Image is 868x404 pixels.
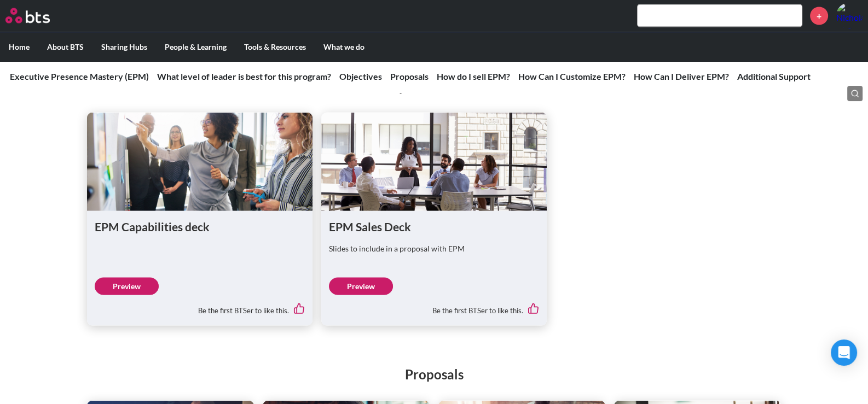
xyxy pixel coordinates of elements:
[5,8,50,24] img: BTS Logo
[836,3,863,29] a: Profile
[437,71,510,81] a: How do I sell EPM?
[157,71,331,81] a: What level of leader is best for this program?
[315,33,373,61] label: What we do
[329,243,539,254] p: Slides to include in a proposal with EPM
[329,295,539,318] div: Be the first BTSer to like this.
[95,278,159,295] a: Preview
[329,219,539,235] h1: EPM Sales Deck
[518,71,626,81] a: How Can I Customize EPM?
[156,33,235,61] label: People & Learning
[634,71,729,81] a: How Can I Deliver EPM?
[95,219,305,235] h1: EPM Capabilities deck
[92,33,156,61] label: Sharing Hubs
[737,71,811,81] a: Additional Support
[95,295,305,318] div: Be the first BTSer to like this.
[5,8,70,24] a: Go home
[836,3,863,29] img: Nicholas Choe
[38,33,92,61] label: About BTS
[10,71,149,81] a: Executive Presence Mastery (EPM)
[831,339,857,366] div: Open Intercom Messenger
[329,278,393,295] a: Preview
[339,71,382,81] a: Objectives
[390,71,429,81] a: Proposals
[235,33,315,61] label: Tools & Resources
[810,7,828,25] a: +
